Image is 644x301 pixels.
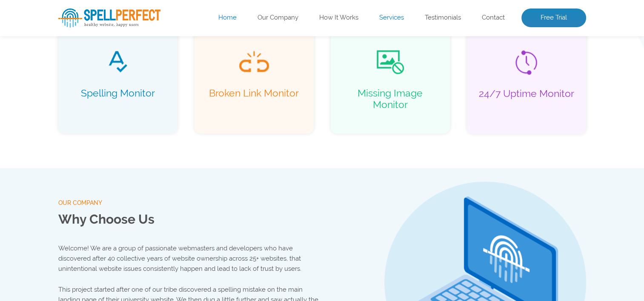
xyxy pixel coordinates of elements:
[475,88,578,111] p: 24/7 Uptime Monitor
[58,73,362,100] p: Enter your website’s URL to see spelling mistakes, broken links and more
[339,87,441,110] p: Missing Image Monitor
[58,9,160,28] img: SpellPerfect
[218,14,237,22] a: Home
[58,243,322,274] p: Welcome! We are a group of passionate webmasters and developers who have discovered after 40 coll...
[521,9,586,27] a: Free Trial
[58,106,292,129] input: Enter Your URL
[319,14,358,22] a: How It Works
[108,50,128,73] img: Spelling Monitor
[58,34,112,64] span: Free
[482,14,505,22] a: Contact
[58,138,134,159] button: Scan Website
[203,87,305,110] p: Broken Link Monitor
[58,198,322,208] span: our company
[377,50,404,74] img: Missing Image Monitor
[238,50,270,73] img: Broken Link Monitor
[377,49,547,57] img: Free Webiste Analysis
[58,34,362,64] h1: Website Analysis
[379,14,404,22] a: Services
[67,87,169,110] p: Spelling Monitor
[515,50,537,75] img: 24_7 Uptime Monitor
[258,14,298,22] a: Our Company
[425,14,461,22] a: Testimonials
[375,28,586,172] img: Free Webiste Analysis
[58,208,322,231] h2: Why Choose Us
